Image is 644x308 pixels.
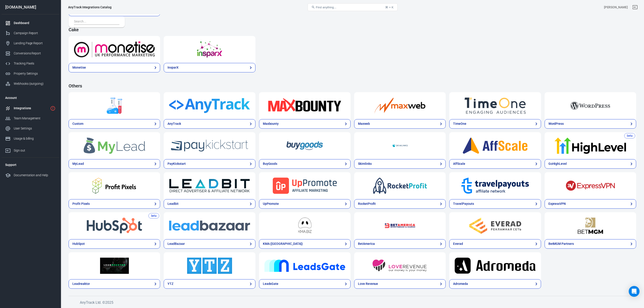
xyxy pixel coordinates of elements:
[69,239,160,249] a: HubSpot
[164,212,255,239] a: LeadBazaar
[2,5,59,9] div: [DOMAIN_NAME]
[2,28,59,38] a: Campaign Report
[263,161,277,166] div: BuyGoods
[453,161,465,166] div: AffScale
[449,119,541,129] a: TimeOne
[69,212,160,239] a: HubSpot
[548,241,574,246] div: BetMGM Partners
[550,138,631,154] img: GoHighLevel
[168,281,173,286] div: YTZ
[259,92,351,119] a: Maxbounty
[14,116,56,121] div: Team Management
[168,161,186,166] div: PayKickstart
[14,61,56,66] div: Tracking Pixels
[259,159,351,169] a: BuyGoods
[545,159,636,169] a: GoHighLevel
[545,239,636,249] a: BetMGM Partners
[14,41,56,46] div: Landing Page Report
[629,286,640,297] div: Open Intercom Messenger
[72,201,90,206] div: Profit Pixels
[164,132,255,159] a: PayKickstart
[360,218,440,234] img: BetAmerica
[354,212,446,239] a: BetAmerica
[68,5,112,9] div: AnyTrack Integrations Catalog
[354,199,446,209] a: RocketProfit
[259,119,351,129] a: Maxbounty
[69,252,160,279] a: Leadreaktor
[169,178,250,194] img: Leadbit
[354,252,446,279] a: Love Revenue
[358,281,378,286] div: Love Revenue
[449,279,541,289] a: Adromeda
[455,98,535,114] img: TimeOne
[550,98,631,114] img: WordPress
[2,123,59,134] a: User Settings
[169,138,250,154] img: PayKickstart
[453,201,474,206] div: TravelPayouts
[169,218,250,234] img: LeadBazaar
[264,178,345,194] img: UpPromote
[453,121,466,126] div: TimeOne
[259,279,351,289] a: LeadsGate
[263,121,279,126] div: Maxbounty
[449,239,541,249] a: Everad
[455,258,535,274] img: Adromeda
[14,173,56,178] div: Documentation and Help
[354,119,446,129] a: Maxweb
[449,159,541,169] a: AffScale
[14,136,56,141] div: Usage & billing
[164,252,255,279] a: YTZ
[69,63,160,72] a: Monetise
[74,218,155,234] img: HubSpot
[14,126,56,131] div: User Settings
[2,103,59,113] a: Integrations
[449,172,541,199] a: TravelPayouts
[164,172,255,199] a: Leadbit
[548,121,564,126] div: WordPress
[604,5,628,10] div: Account id: 8mMXLX3l
[354,279,446,289] a: Love Revenue
[69,27,636,32] h4: Cake
[69,92,160,119] a: Custom
[69,172,160,199] a: Profit Pixels
[74,41,155,58] img: Monetise
[308,3,398,11] button: Find anything...⌘ + K
[264,218,345,234] img: KMA (KissMyAds)
[14,71,56,76] div: Property Settings
[2,18,59,28] a: Dashboard
[259,239,351,249] a: KMA ([GEOGRAPHIC_DATA])
[449,92,541,119] a: TimeOne
[550,178,631,194] img: ExpressVPN
[354,159,446,169] a: Skimlinks
[264,98,345,114] img: Maxbounty
[455,138,535,154] img: AffScale
[545,212,636,239] a: BetMGM Partners
[164,159,255,169] a: PayKickstart
[358,241,375,246] div: BetAmerica
[72,281,90,286] div: Leadreaktor
[74,258,155,274] img: Leadreaktor
[259,132,351,159] a: BuyGoods
[2,144,59,156] a: Sign out
[453,241,463,246] div: Everad
[164,63,255,72] a: InsparX
[164,119,255,129] a: AnyTrack
[69,36,160,63] a: Monetise
[360,258,440,274] img: Love Revenue
[168,121,181,126] div: AnyTrack
[259,212,351,239] a: KMA (KissMyAds)
[545,199,636,209] a: ExpressVPN
[2,48,59,58] a: Conversions Report
[72,241,85,246] div: HubSpot
[74,178,155,194] img: Profit Pixels
[69,159,160,169] a: MyLead
[69,199,160,209] a: Profit Pixels
[385,6,394,9] div: ⌘ + K
[164,199,255,209] a: Leadbit
[545,119,636,129] a: WordPress
[2,69,59,79] a: Property Settings
[358,161,372,166] div: Skimlinks
[545,172,636,199] a: ExpressVPN
[545,92,636,119] a: WordPress
[259,199,351,209] a: UpPromote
